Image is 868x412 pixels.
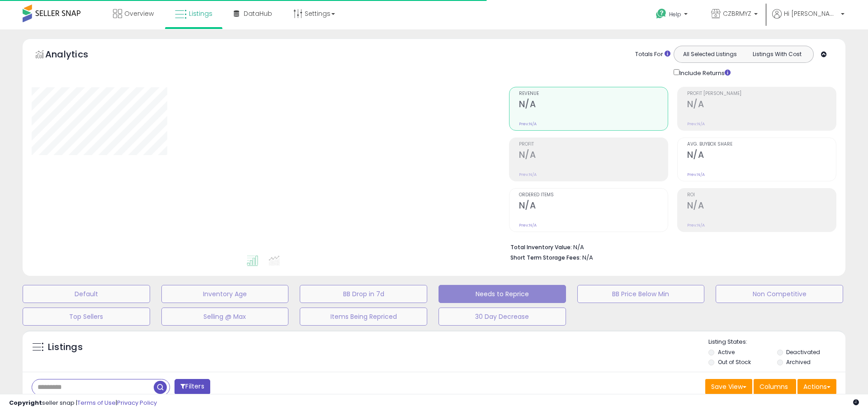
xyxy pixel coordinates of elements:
[519,91,668,96] span: Revenue
[687,99,836,111] h2: N/A
[649,1,697,29] a: Help
[687,172,705,177] small: Prev: N/A
[687,150,836,162] h2: N/A
[300,285,427,303] button: BB Drop in 7d
[519,150,668,162] h2: N/A
[656,8,667,19] i: Get Help
[519,200,668,213] h2: N/A
[519,223,537,228] small: Prev: N/A
[244,9,272,18] span: DataHub
[23,285,150,303] button: Default
[189,9,212,18] span: Listings
[124,9,154,18] span: Overview
[687,142,836,147] span: Avg. Buybox Share
[687,91,836,96] span: Profit [PERSON_NAME]
[716,285,843,303] button: Non Competitive
[439,308,566,326] button: 30 Day Decrease
[635,50,670,59] div: Totals For
[519,121,537,127] small: Prev: N/A
[687,223,705,228] small: Prev: N/A
[577,285,705,303] button: BB Price Below Min
[23,308,150,326] button: Top Sellers
[510,241,830,252] li: N/A
[723,9,751,18] span: CZBRMYZ
[676,48,744,60] button: All Selected Listings
[687,200,836,213] h2: N/A
[582,253,593,262] span: N/A
[784,9,838,18] span: Hi [PERSON_NAME]
[669,10,681,18] span: Help
[519,142,668,147] span: Profit
[9,398,42,407] strong: Copyright
[519,172,537,177] small: Prev: N/A
[519,99,668,111] h2: N/A
[510,254,581,261] b: Short Term Storage Fees:
[772,9,844,29] a: Hi [PERSON_NAME]
[300,308,427,326] button: Items Being Repriced
[9,399,157,407] div: seller snap | |
[519,193,668,198] span: Ordered Items
[743,48,811,60] button: Listings With Cost
[510,243,572,251] b: Total Inventory Value:
[161,285,289,303] button: Inventory Age
[161,308,289,326] button: Selling @ Max
[687,193,836,198] span: ROI
[45,48,106,63] h5: Analytics
[439,285,566,303] button: Needs to Reprice
[687,121,705,127] small: Prev: N/A
[667,67,741,78] div: Include Returns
